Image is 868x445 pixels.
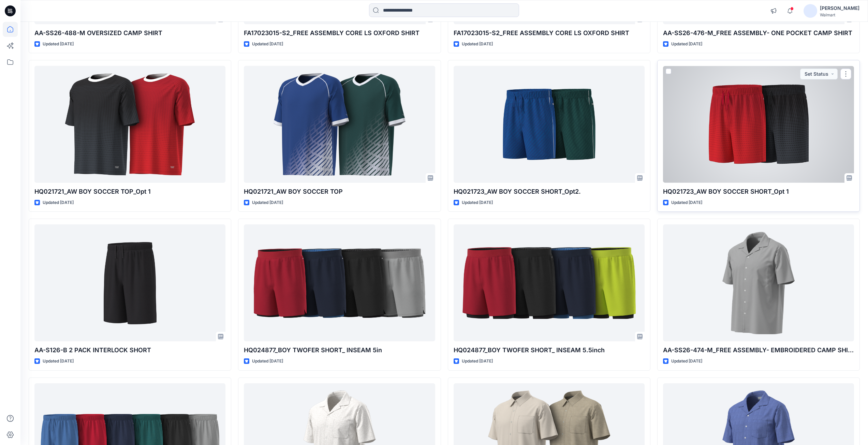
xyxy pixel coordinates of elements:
p: FA17023015-S2_FREE ASSEMBLY CORE LS OXFORD SHIRT [454,28,645,38]
p: Updated [DATE] [671,41,702,48]
p: FA17023015-S2_FREE ASSEMBLY CORE LS OXFORD SHIRT [244,28,435,38]
p: HQ021723_AW BOY SOCCER SHORT_Opt2. [454,187,645,196]
p: Updated [DATE] [43,199,74,206]
p: AA-S126-B 2 PACK INTERLOCK SHORT [34,345,225,355]
a: HQ021723_AW BOY SOCCER SHORT_Opt 1 [663,66,854,183]
p: AA-SS26-476-M_FREE ASSEMBLY- ONE POCKET CAMP SHIRT [663,28,854,38]
a: AA-SS26-474-M_FREE ASSEMBLY- EMBROIDERED CAMP SHIRT [663,224,854,341]
p: Updated [DATE] [43,41,74,48]
p: Updated [DATE] [43,358,74,365]
p: Updated [DATE] [252,199,283,206]
p: HQ024877_BOY TWOFER SHORT_ INSEAM 5in [244,345,435,355]
img: avatar [804,4,817,18]
p: HQ021721_AW BOY SOCCER TOP [244,187,435,196]
div: [PERSON_NAME] [820,4,859,12]
a: HQ021721_AW BOY SOCCER TOP_Opt 1 [34,66,225,183]
a: HQ021723_AW BOY SOCCER SHORT_Opt2. [454,66,645,183]
p: Updated [DATE] [462,199,493,206]
a: AA-S126-B 2 PACK INTERLOCK SHORT [34,224,225,341]
p: Updated [DATE] [252,358,283,365]
div: Walmart [820,12,859,17]
p: Updated [DATE] [252,41,283,48]
a: HQ021721_AW BOY SOCCER TOP [244,66,435,183]
p: AA-SS26-474-M_FREE ASSEMBLY- EMBROIDERED CAMP SHIRT [663,345,854,355]
p: HQ024877_BOY TWOFER SHORT_ INSEAM 5.5inch [454,345,645,355]
p: Updated [DATE] [462,41,493,48]
p: Updated [DATE] [671,358,702,365]
a: HQ024877_BOY TWOFER SHORT_ INSEAM 5in [244,224,435,341]
p: Updated [DATE] [671,199,702,206]
p: AA-SS26-488-M OVERSIZED CAMP SHIRT [34,28,225,38]
a: HQ024877_BOY TWOFER SHORT_ INSEAM 5.5inch [454,224,645,341]
p: HQ021721_AW BOY SOCCER TOP_Opt 1 [34,187,225,196]
p: Updated [DATE] [462,358,493,365]
p: HQ021723_AW BOY SOCCER SHORT_Opt 1 [663,187,854,196]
